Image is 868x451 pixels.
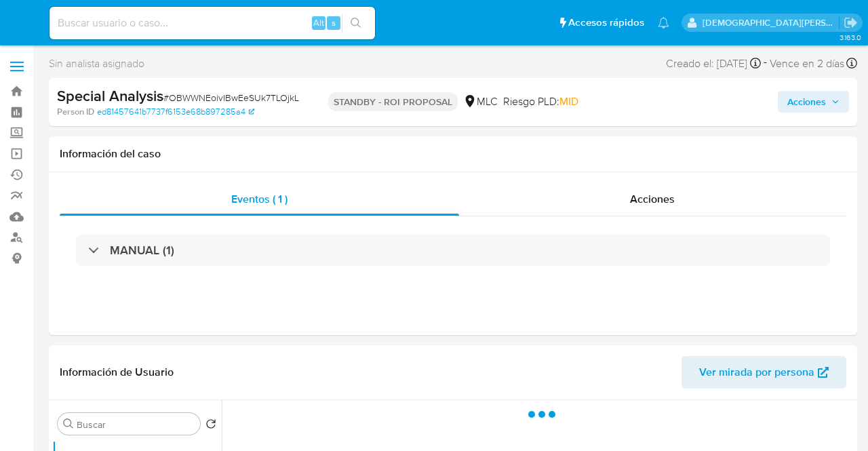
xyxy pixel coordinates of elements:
input: Buscar [77,418,195,431]
button: Volver al orden por defecto [205,418,216,433]
button: Buscar [63,418,74,429]
button: Ver mirada por persona [682,356,846,389]
a: Notificaciones [658,17,669,28]
span: s [332,16,336,29]
p: STANDBY - ROI PROPOSAL [328,92,458,111]
h1: Información del caso [60,147,846,161]
p: cristian.porley@mercadolibre.com [703,16,840,29]
span: MID [559,94,578,109]
span: Acciones [630,191,675,207]
div: MANUAL (1) [76,235,830,266]
input: Buscar usuario o caso... [50,14,375,32]
span: - [764,54,767,73]
a: Salir [844,16,858,30]
span: Ver mirada por persona [699,356,814,389]
span: Acciones [787,91,826,113]
span: Vence en 2 días [770,56,844,71]
h1: Información de Usuario [60,366,174,379]
h3: MANUAL (1) [110,243,174,258]
span: Accesos rápidos [568,16,644,30]
span: Alt [313,16,324,29]
span: Eventos ( 1 ) [231,191,288,207]
div: MLC [463,94,498,109]
button: Acciones [778,91,849,113]
span: # OBWWNEoivIBwEeSUk7TLOjkL [163,91,299,104]
span: Riesgo PLD: [503,94,578,109]
a: ed81457641b7737f6153e68b897285a4 [97,106,254,118]
span: Sin analista asignado [49,56,144,71]
button: search-icon [342,14,370,33]
b: Person ID [57,106,94,118]
b: Special Analysis [57,85,163,106]
div: Creado el: [DATE] [666,54,761,73]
